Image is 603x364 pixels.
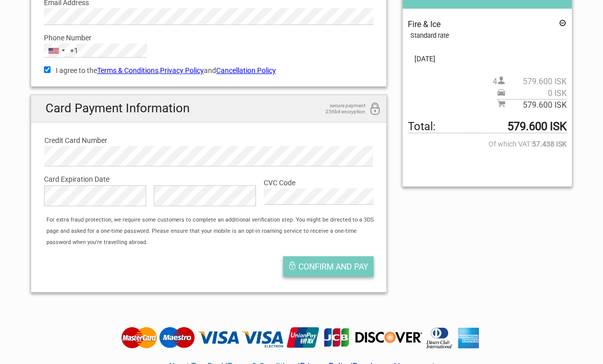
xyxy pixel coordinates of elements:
label: Credit Card Number [44,135,373,146]
span: Fire & Ice [408,19,440,29]
p: We're away right now. Please check back later! [14,18,115,26]
span: 579.600 ISK [505,76,567,87]
div: +1 [70,45,78,56]
span: Total to be paid [408,121,567,133]
img: Tourdesk accepts [119,326,485,350]
label: Phone Number [44,32,374,43]
span: Pickup price [497,88,567,99]
i: 256bit encryption [369,103,381,116]
h2: Card Payment Information [31,95,386,122]
label: CVC Code [264,177,374,188]
a: Privacy Policy [160,66,204,75]
span: 579.600 ISK [505,100,567,111]
strong: 579.600 ISK [507,121,567,132]
button: Confirm and pay [283,256,374,277]
label: Card Expiration Date [44,174,374,185]
span: 0 ISK [505,88,567,99]
a: Terms & Conditions [97,66,158,75]
span: Subtotal [497,99,567,111]
span: Of which VAT: [408,138,567,150]
span: Confirm and pay [298,262,368,272]
div: Standard rate [410,30,567,41]
a: Cancellation Policy [216,66,276,75]
div: For extra fraud protection, we require some customers to complete an additional verification step... [41,214,386,249]
span: secure payment 256bit encryption [314,103,365,115]
span: 4 person(s) [493,76,567,87]
button: Open LiveChat chat widget [118,16,130,28]
label: I agree to the , and [44,65,374,76]
strong: 57.438 ISK [532,138,567,150]
button: Selected country [44,44,78,57]
span: [DATE] [408,53,567,64]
